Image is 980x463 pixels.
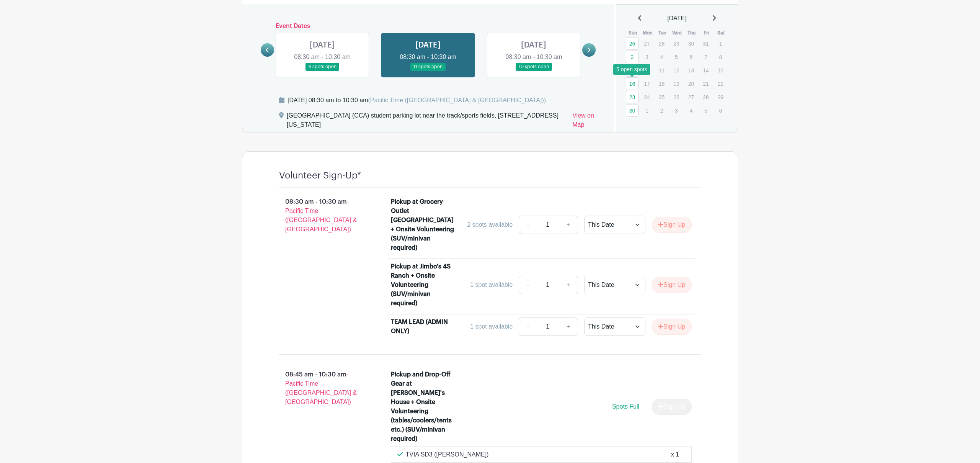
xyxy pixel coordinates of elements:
div: [DATE] 08:30 am to 10:30 am [287,96,546,105]
th: Tue [655,29,670,37]
p: 7 [699,51,712,63]
a: - [519,317,536,336]
p: 12 [670,64,683,76]
a: 2 [626,51,639,63]
p: 8 [714,51,727,63]
p: 27 [640,38,653,49]
a: View on Map [572,111,604,133]
div: 5 open spots [613,64,650,75]
p: 17 [640,78,653,90]
a: 23 [626,91,639,103]
th: Mon [640,29,655,37]
div: [GEOGRAPHIC_DATA] (CCA) student parking lot near the track/sports fields, [STREET_ADDRESS][US_STATE] [287,111,566,133]
p: 3 [670,105,683,116]
a: 26 [626,37,639,50]
button: Sign Up [652,277,692,293]
p: 5 [670,51,683,63]
a: + [559,216,578,234]
p: 18 [655,78,668,90]
p: 11 [655,64,668,76]
div: Pickup and Drop-Off Gear at [PERSON_NAME]'s House + Onsite Volunteering (tables/coolers/tents etc... [391,370,457,443]
p: 31 [699,38,712,49]
div: 1 spot available [470,322,513,331]
p: 6 [685,51,697,63]
p: 25 [655,91,668,103]
div: Pickup at Jimbo's 4S Ranch + Onsite Volunteering (SUV/minivan required) [391,262,457,308]
p: 1 [640,105,653,116]
th: Sat [714,29,729,37]
p: 24 [640,91,653,103]
a: 16 [626,77,639,90]
button: Sign Up [652,319,692,335]
p: 08:45 am - 10:30 am [267,367,379,410]
div: 1 spot available [470,280,513,290]
p: 13 [685,64,697,76]
p: 6 [714,105,727,116]
p: 3 [640,51,653,63]
span: Spots Full [612,403,639,410]
p: 30 [685,38,697,49]
div: Pickup at Grocery Outlet [GEOGRAPHIC_DATA] + Onsite Volunteering (SUV/minivan required) [391,197,457,252]
h6: Event Dates [274,23,582,30]
div: TEAM LEAD (ADMIN ONLY) [391,317,457,336]
p: 08:30 am - 10:30 am [267,194,379,237]
a: - [519,276,536,294]
p: 15 [714,64,727,76]
h4: Volunteer Sign-Up* [279,170,361,181]
p: 26 [670,91,683,103]
a: + [559,317,578,336]
p: 27 [685,91,697,103]
p: 28 [699,91,712,103]
p: 4 [655,51,668,63]
p: 1 [714,38,727,49]
p: 19 [670,78,683,90]
th: Fri [699,29,714,37]
p: 21 [699,78,712,90]
p: 20 [685,78,697,90]
span: [DATE] [667,14,686,23]
a: - [519,216,536,234]
p: 14 [699,64,712,76]
p: 4 [685,105,697,116]
th: Sun [626,29,640,37]
p: TVIA SD3 ([PERSON_NAME]) [406,450,489,459]
th: Wed [670,29,684,37]
a: 30 [626,104,639,117]
p: 5 [699,105,712,116]
p: 2 [655,105,668,116]
th: Thu [684,29,699,37]
p: 22 [714,78,727,90]
p: 28 [655,38,668,49]
a: + [559,276,578,294]
p: 29 [670,38,683,49]
p: 29 [714,91,727,103]
span: (Pacific Time ([GEOGRAPHIC_DATA] & [GEOGRAPHIC_DATA])) [368,97,546,103]
div: 2 spots available [467,220,513,229]
div: x 1 [671,450,679,459]
button: Sign Up [652,217,692,233]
